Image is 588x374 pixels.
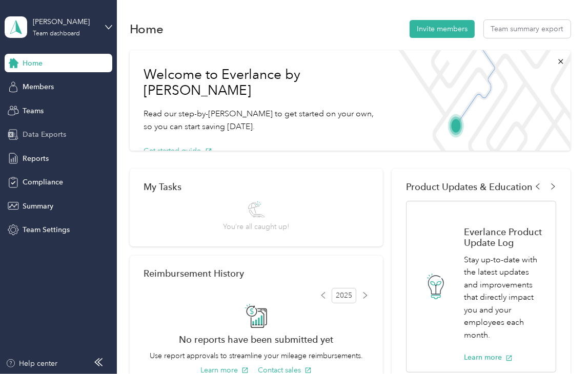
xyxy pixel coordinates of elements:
[144,350,369,361] p: Use report approvals to streamline your mileage reimbursements.
[144,108,377,133] p: Read our step-by-[PERSON_NAME] to get started on your own, so you can start saving [DATE].
[144,334,369,345] h2: No reports have been submitted yet
[144,146,212,156] button: Get started guide
[332,288,356,303] span: 2025
[23,129,66,140] span: Data Exports
[410,20,475,38] button: Invite members
[392,50,571,151] img: Welcome to everlance
[6,358,58,369] button: Help center
[23,177,63,188] span: Compliance
[144,181,369,192] div: My Tasks
[23,106,44,116] span: Teams
[130,24,164,34] h1: Home
[484,20,571,38] button: Team summary export
[144,268,245,279] h2: Reimbursement History
[23,81,54,92] span: Members
[464,352,513,363] button: Learn more
[464,226,544,248] h1: Everlance Product Update Log
[23,224,70,235] span: Team Settings
[144,67,377,99] h1: Welcome to Everlance by [PERSON_NAME]
[464,254,544,342] p: Stay up-to-date with the latest updates and improvements that directly impact you and your employ...
[531,317,588,374] iframe: Everlance-gr Chat Button Frame
[223,221,289,232] span: You’re all caught up!
[23,153,49,164] span: Reports
[33,31,80,37] div: Team dashboard
[33,16,97,27] div: [PERSON_NAME]
[23,58,43,69] span: Home
[23,201,53,212] span: Summary
[406,181,533,192] span: Product Updates & Education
